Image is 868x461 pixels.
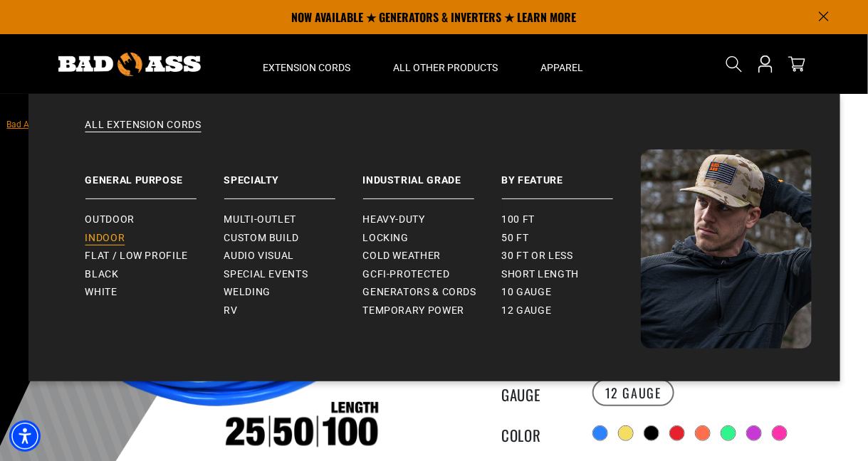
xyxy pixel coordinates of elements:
nav: breadcrumbs [7,115,397,132]
span: 30 ft or less [502,250,573,263]
summary: Apparel [520,34,605,94]
span: Temporary Power [363,304,465,317]
a: Short Length [502,265,641,284]
span: Extension Cords [263,61,351,74]
a: 10 gauge [502,283,641,302]
a: Black [85,265,224,284]
span: GCFI-Protected [363,268,450,281]
a: Special Events [224,265,363,284]
span: Locking [363,232,409,245]
span: Black [85,268,119,281]
a: cart [785,55,808,73]
a: RV [224,302,363,320]
a: Multi-Outlet [224,211,363,229]
img: Bad Ass Extension Cords [641,149,812,349]
a: Locking [363,229,502,248]
a: Indoor [85,229,224,248]
a: Welding [224,283,363,302]
a: Industrial Grade [363,149,502,199]
span: Flat / Low Profile [85,250,189,263]
span: 10 gauge [502,286,552,299]
span: Multi-Outlet [224,213,297,226]
a: GCFI-Protected [363,265,502,284]
span: Short Length [502,268,580,281]
a: Flat / Low Profile [85,247,224,265]
span: Heavy-Duty [363,213,425,226]
a: White [85,283,224,302]
span: White [85,286,117,299]
label: 12 Gauge [592,379,674,406]
div: Accessibility Menu [9,420,41,452]
span: Indoor [85,232,125,245]
span: 12 gauge [502,304,552,317]
a: By Feature [502,149,641,199]
span: Cold Weather [363,250,441,263]
a: Bad Ass Extension Cords [7,120,103,129]
summary: Extension Cords [242,34,372,94]
a: Cold Weather [363,247,502,265]
legend: Gauge [502,383,573,402]
a: 12 gauge [502,302,641,320]
a: Heavy-Duty [363,211,502,229]
span: Generators & Cords [363,286,477,299]
a: Specialty [224,149,363,199]
a: Audio Visual [224,247,363,265]
a: 30 ft or less [502,247,641,265]
span: Audio Visual [224,250,295,263]
span: Outdoor [85,213,135,226]
span: Special Events [224,268,308,281]
span: RV [224,304,238,317]
span: Custom Build [224,232,300,245]
a: General Purpose [85,149,224,199]
a: 100 ft [502,211,641,229]
legend: Color [502,424,573,443]
span: 50 ft [502,232,529,245]
span: Apparel [541,61,584,74]
a: Custom Build [224,229,363,248]
span: Welding [224,286,271,299]
summary: Search [723,53,746,75]
a: Generators & Cords [363,283,502,302]
summary: All Other Products [372,34,520,94]
img: Bad Ass Extension Cords [58,53,201,76]
a: Open this option [754,34,777,94]
span: 100 ft [502,213,535,226]
span: All Other Products [394,61,498,74]
a: Outdoor [85,211,224,229]
a: 50 ft [502,229,641,248]
a: Temporary Power [363,302,502,320]
a: All Extension Cords [57,118,812,149]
